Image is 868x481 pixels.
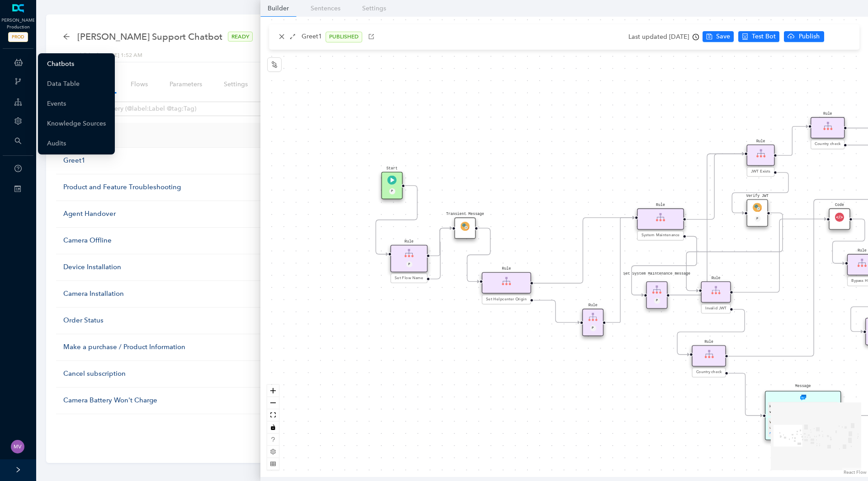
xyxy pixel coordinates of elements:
[800,394,806,400] img: Message
[405,239,414,245] pre: Rule
[502,276,511,285] img: Rule
[47,95,66,113] a: Events
[123,76,155,93] a: Flows
[482,272,531,306] div: RuleRuleSet Helpcenter Origin
[738,31,779,42] button: robotTest Bot
[467,222,490,288] g: Edge from reactflownode_df005d1b-e9af-400e-87f3-135ec1cbfef2 to reactflownode_5e25c05b-84a1-4897-...
[677,303,745,360] g: Edge from reactflownode_26dd87da-fdec-4f00-bfa5-dcd754b1e87c to reactflownode_e292c92b-982c-4506-...
[14,165,22,172] span: question-circle
[461,222,470,231] img: FlowModule
[454,218,476,239] div: Transient MessageFlowModule
[756,138,765,144] pre: Rule
[705,306,726,312] span: Invalid JWT
[392,275,426,281] div: Set Flow Name
[829,208,850,229] div: CodeCode
[63,369,283,379] div: Cancel subscription
[590,325,596,331] div: P
[823,111,832,117] pre: Rule
[270,449,276,454] span: setting
[776,120,808,161] g: Edge from reactflownode_e02a6f4d-b3d3-490d-8de9-0c398748c87a to reactflownode_6503de5e-3f2c-40c1-...
[742,33,748,40] span: robot
[63,51,841,60] div: Last Published: [DATE] 1:52 AM
[228,32,253,42] span: READY
[8,32,28,42] span: PROD
[47,55,74,73] a: Chatbots
[406,262,412,267] div: P
[656,202,665,208] pre: Rule
[63,33,70,40] span: arrow-left
[267,446,279,458] button: setting
[63,209,283,219] div: Agent Handover
[47,75,80,93] a: Data Table
[703,31,734,42] button: saveSave
[732,166,788,219] g: Edge from reactflownode_e02a6f4d-b3d3-490d-8de9-0c398748c87a to reactflownode_8f0b3b0d-dd57-44f3-...
[63,33,70,41] div: back
[753,203,762,212] img: FlowModule
[63,289,283,299] div: Camera Installation
[531,294,580,328] g: Edge from reactflownode_5e25c05b-84a1-4897-83cb-d570f52ff9ae to reactflownode_962ae66c-ab4e-4ad5-...
[588,313,597,322] img: Rule
[811,117,844,150] div: RuleRuleCountry check
[428,222,452,285] g: Edge from reactflownode_77201a46-b270-4193-a4ae-d4f84378ff82 to reactflownode_df005d1b-e9af-400e-...
[654,298,660,304] div: P
[844,469,867,475] a: React Flow attribution
[832,213,864,269] g: Edge from reactflownode_fff28b37-9b4a-47d4-9d64-c429410d0ee8 to reactflownode_d7e88c49-b767-4a20-...
[769,403,836,414] div: Hi {{firstname}}. I'm [PERSON_NAME], your virtual assistant here to help.
[428,222,452,262] g: Edge from reactflownode_77201a46-b270-4193-a4ae-d4f84378ff82 to reactflownode_df005d1b-e9af-400e-...
[769,425,834,434] a: Terms of Service
[637,208,684,242] div: RuleRuleSystem Maintenance
[628,30,699,44] div: Last updated [DATE]
[14,117,22,125] span: setting
[747,145,775,178] div: RuleRuleJWT Exists
[405,248,414,257] img: Rule
[267,434,279,446] button: question
[71,104,269,114] input: Search with query (@label:Label @tag:Tag)
[684,148,744,225] g: Edge from reactflownode_de5a7598-effe-41d6-ac15-232f7e8f4e13 to reactflownode_e02a6f4d-b3d3-490d-...
[686,207,783,297] g: Edge from reactflownode_8f0b3b0d-dd57-44f3-87d6-a661fcb824a3 to reactflownode_26dd87da-fdec-4f00-...
[14,78,22,85] span: branches
[795,383,811,389] pre: Message
[486,297,527,303] span: Set Helpcenter Origin
[858,258,867,267] img: Rule
[502,266,511,272] pre: Rule
[823,121,832,131] img: Rule
[788,33,794,40] span: cloud-upload
[589,303,598,308] pre: Rule
[325,32,362,42] span: PUBLISHED
[756,149,765,158] img: Rule
[267,421,279,434] button: toggle interactivity
[716,32,730,42] span: Save
[391,245,428,284] div: RuleRulePSet Flow Name
[606,211,634,328] g: Edge from reactflownode_962ae66c-ab4e-4ad5-9eb5-d2243eacaff2 to reactflownode_de5a7598-effe-41d6-...
[381,172,402,200] div: StartTriggerP
[704,350,713,359] img: Rule
[531,211,635,289] g: Edge from reactflownode_5e25c05b-84a1-4897-83cb-d570f52ff9ae to reactflownode_de5a7598-effe-41d6-...
[784,31,824,42] button: cloud-uploadPublish
[619,272,695,276] pre: Set System Maintenance message
[47,115,106,133] a: Knowledge Sources
[270,461,276,467] span: table
[652,285,661,294] img: Rule
[656,213,665,222] img: Rule
[63,262,283,273] div: Device Installation
[63,235,283,246] div: Camera Offline
[769,420,835,429] span: We may monitor or retain chat for quality assurance. By proceeding, you agree to our
[642,233,680,238] span: System Maintenance
[765,391,841,440] div: MessageMessageHi {{firstname}}. I'm [PERSON_NAME], your virtual assistant here to help.We may mon...
[302,32,322,42] p: Greet1
[63,182,283,193] div: Product and Feature Troubleshooting
[835,202,844,208] pre: Code
[267,458,279,470] button: table
[835,213,844,222] img: Code
[815,141,840,147] span: Country check
[701,281,731,315] div: RuleRuleInvalid JWT
[746,193,768,199] pre: Verify JWT
[63,342,283,353] div: Make a purchase / Product Information
[162,76,209,93] a: Parameters
[798,32,821,42] span: Publish
[278,33,285,40] span: close
[446,211,484,217] pre: Transient Message
[217,76,255,93] a: Settings
[267,409,279,421] button: fit view
[47,135,66,153] a: Audits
